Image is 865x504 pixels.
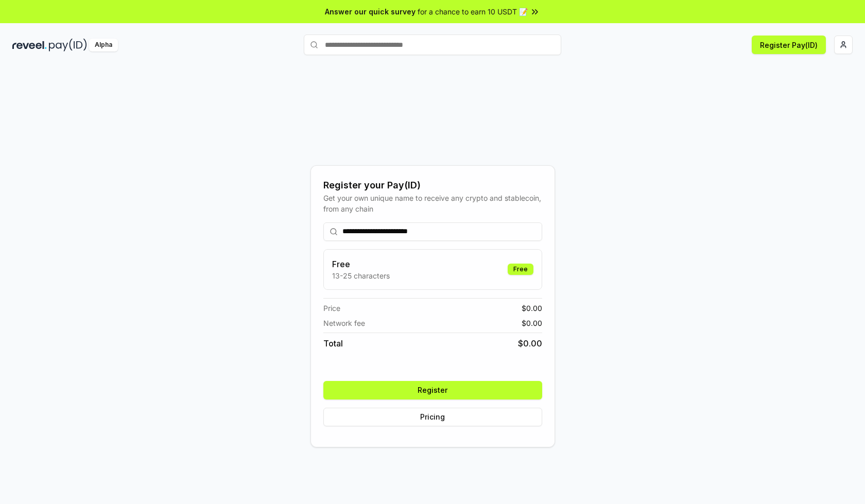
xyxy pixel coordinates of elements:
span: for a chance to earn 10 USDT 📝 [418,6,528,17]
span: $ 0.00 [522,318,542,328]
span: Total [323,337,343,350]
span: Price [323,303,340,314]
div: Alpha [89,39,118,51]
button: Register [323,381,542,399]
div: Free [508,264,533,275]
div: Register your Pay(ID) [323,178,542,193]
span: $ 0.00 [518,337,542,350]
p: 13-25 characters [332,270,390,281]
img: pay_id [49,39,87,51]
div: Get your own unique name to receive any crypto and stablecoin, from any chain [323,193,542,214]
img: reveel_dark [12,39,47,51]
span: Answer our quick survey [325,6,416,17]
h3: Free [332,258,390,270]
span: $ 0.00 [522,303,542,314]
span: Network fee [323,318,365,328]
button: Register Pay(ID) [752,36,826,54]
button: Pricing [323,408,542,426]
